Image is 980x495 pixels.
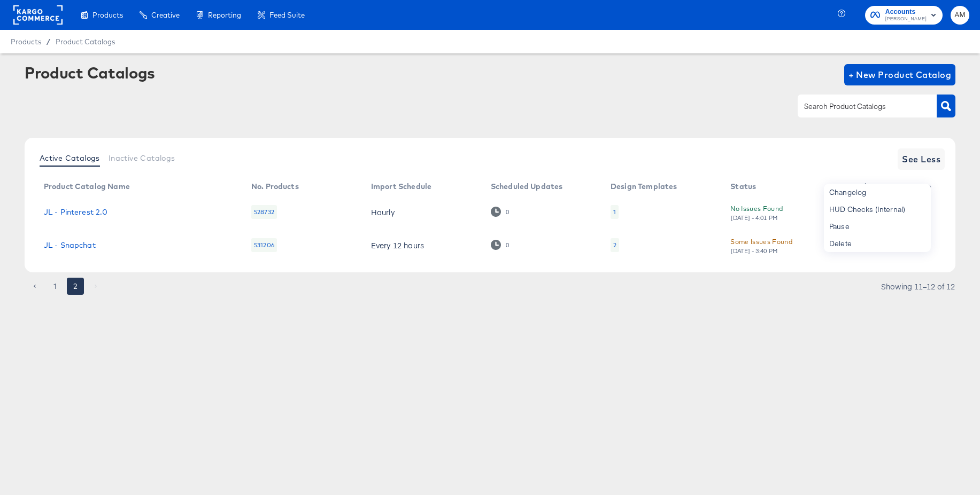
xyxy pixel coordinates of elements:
div: Scheduled Updates [491,182,563,191]
div: 531206 [251,238,277,252]
span: Feed Suite [269,11,305,19]
span: Products [92,11,123,19]
span: Active Catalogs [40,154,100,162]
nav: pagination navigation [25,278,106,295]
a: JL - Pinterest 2.0 [44,208,108,216]
div: 1 [613,208,616,216]
div: 2 [611,238,619,252]
div: 0 [491,240,510,250]
th: Action [843,178,904,195]
span: See Less [902,152,940,167]
div: 1 [611,205,619,219]
button: See Less [898,148,945,170]
span: [PERSON_NAME] [885,15,927,23]
div: Pause [824,218,931,235]
span: Reporting [208,11,241,19]
div: 0 [491,207,510,217]
div: Delete [824,235,931,252]
td: Every 12 hours [362,229,482,262]
div: Import Schedule [371,182,431,191]
span: AM [955,9,965,21]
span: Products [11,37,41,46]
button: + New Product Catalog [844,64,956,85]
div: 528732 [251,205,277,219]
button: AM [951,6,969,25]
div: 2 [613,241,616,249]
div: HUD Checks (Internal) [824,201,931,218]
td: Hourly [362,195,482,229]
button: Some Issues Found[DATE] - 3:40 PM [730,236,792,255]
button: Go to page 1 [47,278,64,295]
div: Showing 11–12 of 12 [881,282,955,290]
span: / [41,37,56,46]
div: Product Catalogs [25,64,155,81]
th: More [904,178,944,195]
div: Some Issues Found [730,236,792,247]
th: Status [722,178,843,195]
input: Search Product Catalogs [802,100,916,113]
div: 0 [505,241,510,249]
div: Design Templates [611,182,677,191]
a: JL - Snapchat [44,241,96,249]
span: Inactive Catalogs [109,154,175,162]
div: Product Catalog Name [44,182,130,191]
button: Accounts[PERSON_NAME] [865,6,943,25]
div: [DATE] - 3:40 PM [730,247,778,255]
span: + New Product Catalog [848,67,952,82]
div: No. Products [251,182,299,191]
div: Changelog [824,184,931,201]
button: Go to previous page [26,278,43,295]
span: Creative [151,11,180,19]
span: Accounts [885,6,927,18]
a: Product Catalogs [56,37,115,46]
div: 0 [505,208,510,216]
button: page 2 [67,278,84,295]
